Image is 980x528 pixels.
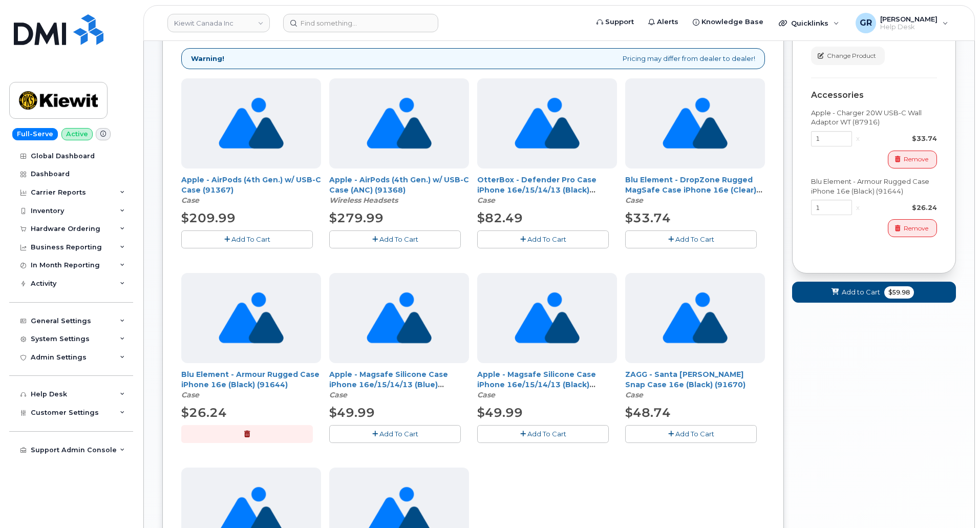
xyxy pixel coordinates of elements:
[181,196,199,205] em: Case
[367,78,432,168] img: no_image_found-2caef05468ed5679b831cfe6fc140e25e0c280774317ffc20a367ab7fd17291e.png
[231,235,270,243] span: Add To Cart
[675,430,714,438] span: Add To Cart
[181,390,199,399] em: Case
[791,19,828,27] span: Quicklinks
[367,273,432,363] img: no_image_found-2caef05468ed5679b831cfe6fc140e25e0c280774317ffc20a367ab7fd17291e.png
[181,230,313,248] button: Add To Cart
[181,175,321,195] a: Apple - AirPods (4th Gen.) w/ USB-C Case (91367)
[329,196,398,205] em: Wireless Headsets
[852,134,864,143] div: x
[904,155,928,164] span: Remove
[864,203,937,213] div: $26.24
[675,235,714,243] span: Add To Cart
[589,12,641,32] a: Support
[935,483,972,520] iframe: Messenger Launcher
[848,13,955,33] div: Gabriel Rains
[329,370,448,399] a: Apple - Magsafe Silicone Case iPhone 16e/15/14/13 (Blue) (91646)
[625,405,671,420] span: $48.74
[329,369,469,400] div: Apple - Magsafe Silicone Case iPhone 16e/15/14/13 (Blue) (91646)
[329,390,347,399] em: Case
[477,369,617,400] div: Apple - Magsafe Silicone Case iPhone 16e/15/14/13 (Black) (91647)
[625,196,643,205] em: Case
[477,425,609,443] button: Add To Cart
[811,177,937,196] div: Blu Element - Armour Rugged Case iPhone 16e (Black) (91644)
[379,430,418,438] span: Add To Cart
[219,273,284,363] img: no_image_found-2caef05468ed5679b831cfe6fc140e25e0c280774317ffc20a367ab7fd17291e.png
[329,230,461,248] button: Add To Cart
[181,405,227,420] span: $26.24
[167,14,270,32] a: Kiewit Canada Inc
[477,405,523,420] span: $49.99
[625,425,757,443] button: Add To Cart
[772,13,846,33] div: Quicklinks
[880,23,938,31] span: Help Desk
[641,12,686,32] a: Alerts
[181,370,319,389] a: Blu Element - Armour Rugged Case iPhone 16e (Black) (91644)
[663,273,728,363] img: no_image_found-2caef05468ed5679b831cfe6fc140e25e0c280774317ffc20a367ab7fd17291e.png
[527,235,566,243] span: Add To Cart
[181,48,765,69] div: Pricing may differ from dealer to dealer!
[811,47,885,65] button: Change Product
[888,151,937,168] button: Remove
[842,287,880,297] span: Add to Cart
[884,286,914,299] span: $59.98
[827,51,876,60] span: Change Product
[888,219,937,237] button: Remove
[515,78,580,168] img: no_image_found-2caef05468ed5679b831cfe6fc140e25e0c280774317ffc20a367ab7fd17291e.png
[605,17,634,27] span: Support
[852,203,864,213] div: x
[477,175,596,205] a: OtterBox - Defender Pro Case iPhone 16e/15/14/13 (Black) (91757)
[625,390,643,399] em: Case
[625,369,765,400] div: ZAGG - Santa Cruz Snap Case 16e (Black) (91670)
[181,175,321,205] div: Apple - AirPods (4th Gen.) w/ USB-C Case (91367)
[219,78,284,168] img: no_image_found-2caef05468ed5679b831cfe6fc140e25e0c280774317ffc20a367ab7fd17291e.png
[477,196,495,205] em: Case
[477,175,617,205] div: OtterBox - Defender Pro Case iPhone 16e/15/14/13 (Black) (91757)
[657,17,678,27] span: Alerts
[686,12,771,32] a: Knowledge Base
[625,175,762,205] a: Blu Element - DropZone Rugged MagSafe Case iPhone 16e (Clear) (91643)
[329,175,469,205] div: Apple - AirPods (4th Gen.) w/ USB-C Case (ANC) (91368)
[625,370,745,389] a: ZAGG - Santa [PERSON_NAME] Snap Case 16e (Black) (91670)
[625,175,765,205] div: Blu Element - DropZone Rugged MagSafe Case iPhone 16e (Clear) (91643)
[329,405,375,420] span: $49.99
[701,17,763,27] span: Knowledge Base
[477,370,596,399] a: Apple - Magsafe Silicone Case iPhone 16e/15/14/13 (Black) (91647)
[625,230,757,248] button: Add To Cart
[477,390,495,399] em: Case
[477,210,523,225] span: $82.49
[477,230,609,248] button: Add To Cart
[860,17,872,29] span: GR
[663,78,728,168] img: no_image_found-2caef05468ed5679b831cfe6fc140e25e0c280774317ffc20a367ab7fd17291e.png
[515,273,580,363] img: no_image_found-2caef05468ed5679b831cfe6fc140e25e0c280774317ffc20a367ab7fd17291e.png
[181,210,236,225] span: $209.99
[283,14,438,32] input: Find something...
[527,430,566,438] span: Add To Cart
[811,91,937,100] div: Accessories
[792,282,956,303] button: Add to Cart $59.98
[625,210,671,225] span: $33.74
[329,425,461,443] button: Add To Cart
[811,108,937,127] div: Apple - Charger 20W USB-C Wall Adaptor WT (87916)
[864,134,937,143] div: $33.74
[181,369,321,400] div: Blu Element - Armour Rugged Case iPhone 16e (Black) (91644)
[880,15,938,23] span: [PERSON_NAME]
[191,54,224,64] strong: Warning!
[329,175,469,195] a: Apple - AirPods (4th Gen.) w/ USB-C Case (ANC) (91368)
[329,210,384,225] span: $279.99
[904,224,928,233] span: Remove
[379,235,418,243] span: Add To Cart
